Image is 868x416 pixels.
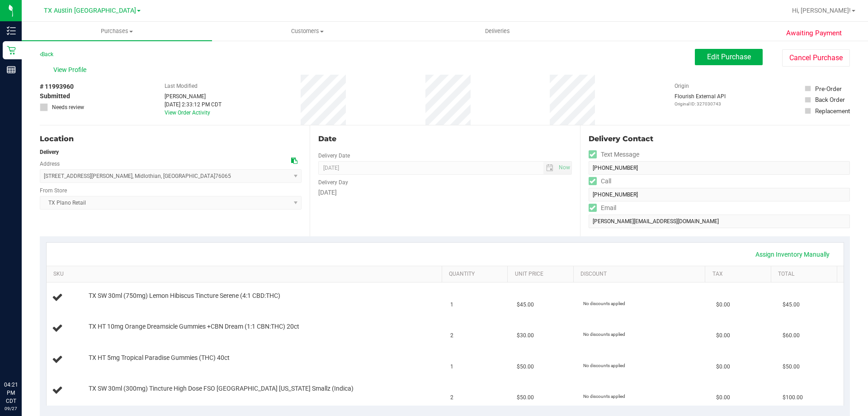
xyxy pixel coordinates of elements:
span: $0.00 [716,301,730,309]
label: Last Modified [165,82,198,90]
inline-svg: Retail [7,46,16,55]
a: Assign Inventory Manually [750,247,835,262]
a: Quantity [449,271,504,278]
a: Total [778,271,833,278]
span: $45.00 [517,301,534,309]
span: $50.00 [783,363,800,371]
div: [DATE] [318,188,571,197]
span: 2 [450,331,453,340]
a: Discount [580,271,702,278]
span: $60.00 [783,331,800,340]
span: Submitted [40,91,70,101]
span: TX SW 30ml (300mg) Tincture High Dose FSO [GEOGRAPHIC_DATA] [US_STATE] Smallz (Indica) [89,384,354,393]
label: Address [40,160,60,168]
span: 1 [450,301,453,309]
a: Back [40,51,53,57]
span: $0.00 [716,393,730,402]
input: Format: (999) 999-9999 [589,161,850,175]
label: Delivery Date [318,152,350,160]
div: Location [40,134,302,144]
div: Back Order [815,95,845,104]
span: 2 [450,393,453,402]
span: No discounts applied [583,301,625,306]
span: TX HT 5mg Tropical Paradise Gummies (THC) 40ct [89,354,230,362]
span: $100.00 [783,393,803,402]
label: Origin [675,82,689,90]
div: Replacement [815,106,850,115]
span: # 11993960 [40,82,74,91]
div: Delivery Contact [589,134,850,144]
span: No discounts applied [583,394,625,399]
div: Pre-Order [815,84,842,93]
span: TX HT 10mg Orange Dreamsicle Gummies +CBN Dream (1:1 CBN:THC) 20ct [89,322,299,331]
span: $45.00 [783,301,800,309]
inline-svg: Reports [7,65,16,74]
span: No discounts applied [583,363,625,368]
label: Text Message [589,148,639,161]
span: 1 [450,363,453,371]
label: Call [589,175,611,188]
span: $30.00 [517,331,534,340]
span: Edit Purchase [707,53,751,61]
p: 04:21 PM CDT [4,381,18,405]
span: Awaiting Payment [786,28,842,38]
inline-svg: Inventory [7,26,16,35]
span: Deliveries [473,27,522,35]
a: SKU [53,271,438,278]
button: Cancel Purchase [782,49,850,67]
a: Deliveries [402,22,593,41]
div: Date [318,134,571,144]
div: Copy address to clipboard [291,156,297,166]
button: Edit Purchase [695,49,763,65]
a: Tax [712,271,768,278]
span: No discounts applied [583,332,625,337]
div: Flourish External API [675,92,726,107]
span: TX SW 30ml (750mg) Lemon Hibiscus Tincture Serene (4:1 CBD:THC) [89,292,280,300]
div: [PERSON_NAME] [165,92,222,100]
span: $0.00 [716,363,730,371]
span: Hi, [PERSON_NAME]! [792,7,851,14]
a: Purchases [22,22,212,41]
p: Original ID: 327030743 [675,100,726,107]
a: View Order Activity [165,110,210,116]
div: [DATE] 2:33:12 PM CDT [165,100,222,109]
span: Needs review [52,103,84,111]
a: Customers [212,22,402,41]
span: $50.00 [517,393,534,402]
label: Email [589,201,616,215]
strong: Delivery [40,149,59,155]
span: $50.00 [517,363,534,371]
iframe: Resource center unread badge [27,342,38,353]
span: View Profile [53,65,90,75]
span: $0.00 [716,331,730,340]
span: Customers [212,27,402,35]
span: Purchases [22,27,212,35]
label: Delivery Day [318,178,348,186]
p: 09/27 [4,405,18,412]
iframe: Resource center [9,344,36,371]
span: TX Austin [GEOGRAPHIC_DATA] [44,7,136,14]
input: Format: (999) 999-9999 [589,188,850,201]
a: Unit Price [515,271,570,278]
label: From Store [40,186,67,195]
